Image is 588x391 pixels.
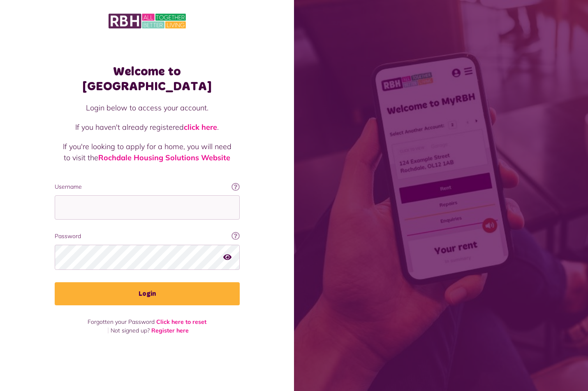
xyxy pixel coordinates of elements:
p: Login below to access your account. [63,102,231,113]
h1: Welcome to [GEOGRAPHIC_DATA] [55,64,240,94]
label: Password [55,232,240,241]
span: Forgotten your Password [88,318,155,325]
a: Register here [151,327,189,334]
img: MyRBH [109,12,186,30]
span: Not signed up? [111,327,150,334]
label: Username [55,183,240,191]
p: If you haven't already registered . [63,122,231,133]
a: click here [184,122,217,132]
a: Rochdale Housing Solutions Website [98,153,230,162]
button: Login [55,282,240,305]
a: Click here to reset [156,318,206,325]
p: If you're looking to apply for a home, you will need to visit the [63,141,231,163]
